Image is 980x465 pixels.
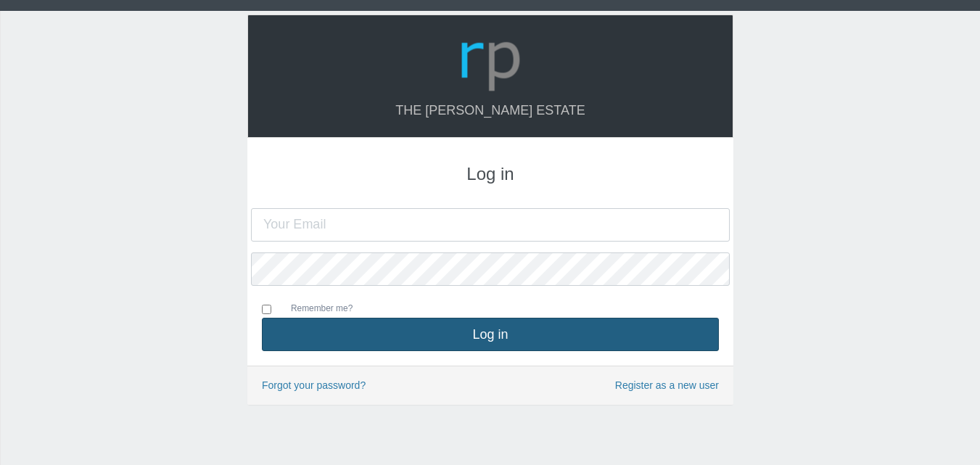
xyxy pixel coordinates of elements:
[262,318,719,351] button: Log in
[615,377,719,394] a: Register as a new user
[251,208,730,242] input: Your Email
[456,26,525,96] img: Logo
[262,305,271,314] input: Remember me?
[262,379,366,391] a: Forgot your password?
[276,302,353,318] label: Remember me?
[263,104,718,118] h4: The [PERSON_NAME] Estate
[262,165,719,184] h3: Log in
